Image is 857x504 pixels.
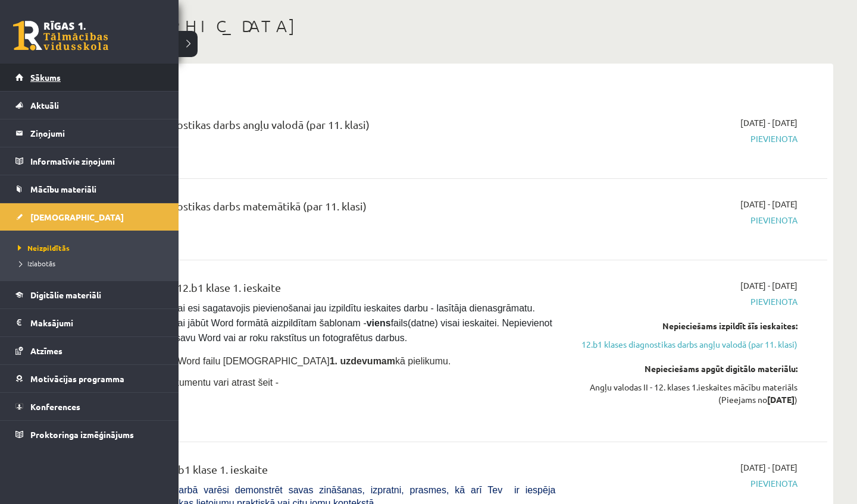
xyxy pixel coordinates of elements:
[89,461,555,483] div: Matemātika JK 12.b1 klase 1. ieskaite
[573,381,797,406] div: Angļu valodas II - 12. klases 1.ieskaites mācību materiāls (Pieejams no )
[15,147,164,175] a: Informatīvie ziņojumi
[15,309,164,336] a: Maksājumi
[15,242,167,253] a: Neizpildītās
[573,214,797,226] span: Pievienota
[15,119,164,147] a: Ziņojumi
[89,377,279,388] span: Aizpildāmo Word dokumentu vari atrast šeit -
[30,345,62,356] span: Atzīmes
[30,184,96,194] span: Mācību materiāli
[30,72,61,83] span: Sākums
[89,198,555,220] div: 12.b1 klases diagnostikas darbs matemātikā (par 11. klasi)
[30,119,164,147] legend: Ziņojumi
[89,279,555,301] div: Angļu valoda II JK 12.b1 klase 1. ieskaite
[30,401,80,412] span: Konferences
[71,16,833,36] h1: [DEMOGRAPHIC_DATA]
[15,175,164,203] a: Mācību materiāli
[330,356,395,366] strong: 1. uzdevumam
[30,309,164,336] legend: Maksājumi
[740,279,797,292] span: [DATE] - [DATE]
[15,259,55,268] span: Izlabotās
[30,289,101,300] span: Digitālie materiāli
[15,64,164,91] a: Sākums
[740,198,797,210] span: [DATE] - [DATE]
[15,393,164,420] a: Konferences
[15,243,70,253] span: Neizpildītās
[740,461,797,474] span: [DATE] - [DATE]
[573,477,797,490] span: Pievienota
[15,365,164,392] a: Motivācijas programma
[30,212,124,222] span: [DEMOGRAPHIC_DATA]
[15,258,167,269] a: Izlabotās
[573,363,797,375] div: Nepieciešams apgūt digitālo materiālu:
[767,394,795,405] strong: [DATE]
[89,303,555,343] span: [PERSON_NAME], vai esi sagatavojis pievienošanai jau izpildītu ieskaites darbu - lasītāja dienasg...
[15,281,164,308] a: Digitālie materiāli
[30,429,134,440] span: Proktoringa izmēģinājums
[89,116,555,138] div: 12.b1 klases diagnostikas darbs angļu valodā (par 11. klasi)
[573,338,797,351] a: 12.b1 klases diagnostikas darbs angļu valodā (par 11. klasi)
[89,356,451,366] span: Pievieno sagatavoto Word failu [DEMOGRAPHIC_DATA] kā pielikumu.
[15,203,164,231] a: [DEMOGRAPHIC_DATA]
[573,320,797,332] div: Nepieciešams izpildīt šīs ieskaites:
[13,21,108,51] a: Rīgas 1. Tālmācības vidusskola
[367,318,391,328] strong: viens
[30,100,59,111] span: Aktuāli
[573,133,797,145] span: Pievienota
[15,337,164,364] a: Atzīmes
[30,373,124,384] span: Motivācijas programma
[740,116,797,129] span: [DATE] - [DATE]
[30,147,164,175] legend: Informatīvie ziņojumi
[15,92,164,119] a: Aktuāli
[573,295,797,308] span: Pievienota
[15,421,164,448] a: Proktoringa izmēģinājums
